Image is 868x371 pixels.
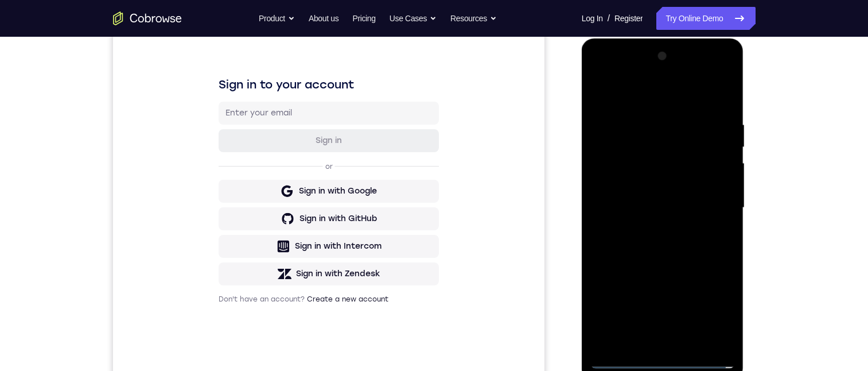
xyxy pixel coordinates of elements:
[259,7,295,30] button: Product
[186,188,264,199] div: Sign in with Google
[106,182,326,205] button: Sign in with Google
[183,270,267,282] div: Sign in with Zendesk
[309,7,338,30] a: About us
[352,7,375,30] a: Pricing
[608,11,610,25] span: /
[582,7,603,30] a: Log In
[182,243,268,254] div: Sign in with Intercom
[194,297,275,306] a: Create a new account
[106,210,326,233] button: Sign in with GitHub
[186,215,264,227] div: Sign in with GitHub
[210,164,222,173] p: or
[106,237,326,260] button: Sign in with Intercom
[106,297,326,306] p: Don't have an account?
[450,7,497,30] button: Resources
[106,265,326,288] button: Sign in with Zendesk
[113,11,182,25] a: Go to the home page
[656,7,755,30] a: Try Online Demo
[390,7,437,30] button: Use Cases
[614,7,643,30] a: Register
